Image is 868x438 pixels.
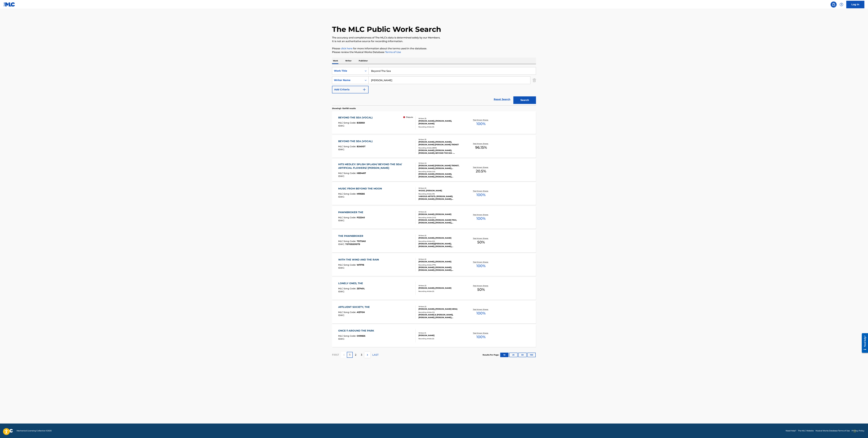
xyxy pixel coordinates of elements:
[332,25,441,34] h1: The MLC Public Work Search
[332,253,536,276] a: WITH THE WIND AND THE RAINMLC Song Code:W11716ISWC:Writers (2)[PERSON_NAME], [PERSON_NAME]Recordi...
[418,242,464,248] div: [PERSON_NAME]|[PERSON_NAME], [PERSON_NAME], [PERSON_NAME], [PERSON_NAME], [PERSON_NAME], [PERSON_...
[418,338,464,340] div: Recording Artists ( 0 )
[338,329,376,333] div: ONCE-T-AROUND THE PARK
[332,111,536,134] a: BEYOND THE SEA (VOCAL)MLC Song Code:B35950ISWC: DisputeWriters (3)[PERSON_NAME], [PERSON_NAME], [...
[358,58,369,64] p: Publisher
[332,36,536,40] p: The accuracy and completeness of The MLC's data is determined solely by our Members.
[357,145,366,148] span: B2400T
[473,119,489,121] p: Total Known Shares:
[338,234,366,238] div: THE PAWNBROKER
[854,427,856,436] div: Drag
[406,116,413,119] p: Dispute
[473,214,489,216] p: Total Known Shares:
[357,287,365,290] span: Z5740L
[338,121,357,124] span: MLC Song Code :
[418,213,464,216] div: [PERSON_NAME], [PERSON_NAME]
[338,116,374,119] div: BEYOND THE SEA (VOCAL)
[361,353,362,357] p: 3
[418,149,464,154] div: [PERSON_NAME], [PERSON_NAME], [PERSON_NAME], BEYOND THE SEA - [PERSON_NAME], [PERSON_NAME]
[418,258,464,260] div: Writers ( 2 )
[338,192,357,195] span: MLC Song Code :
[476,192,486,198] span: 100 %
[332,182,536,205] a: MUSIC FROM BEYOND THE MOONMLC Song Code:M19566ISWC:Writers (2)WOOD, [PERSON_NAME]Recording Artist...
[473,143,489,145] p: Total Known Shares:
[357,121,365,124] span: B35950
[332,206,536,229] a: PAWNBROKER THEMLC Song Code:P22240ISWC:Writers (2)[PERSON_NAME], [PERSON_NAME]Recording Artists (...
[355,353,356,357] p: 2
[332,301,536,323] a: AFFLUENT SOCIETY, THEMLC Song Code:A1370HISWC:Writers (2)[PERSON_NAME], [PERSON_NAME] MESQRecordi...
[840,3,843,6] img: help
[418,313,464,319] div: [PERSON_NAME] & [PERSON_NAME], [PERSON_NAME], [PERSON_NAME], [PERSON_NAME], [PERSON_NAME], [PERSO...
[338,335,357,337] span: MLC Song Code :
[332,159,536,181] a: HITS MEDLEY: SPLISH SPLASH/ BEYOND THE SEA/ ARTIFICIAL FLOWERS/ [PERSON_NAME]MLC Song Code:HB94N7...
[357,192,365,195] span: M19566
[332,230,536,252] a: THE PAWNBROKERMLC Song Code:TD7XA0ISWC:T0709201079Writers (2)[PERSON_NAME], [PERSON_NAME]Recordin...
[338,219,345,222] span: ISWC :
[338,211,365,214] div: PAWNBROKER THE
[418,290,464,292] div: Recording Artists ( 0 )
[418,332,464,334] div: Writers ( 1 )
[338,258,380,262] div: WITH THE WIND AND THE RAIN
[483,354,500,356] p: Results Per Page:
[357,335,365,337] span: O0982S
[476,311,486,316] span: 100 %
[473,166,489,168] p: Total Known Shares:
[473,261,489,263] p: Total Known Shares:
[332,67,536,105] form: Search Form
[418,170,464,173] div: Recording Artists ( 40 )
[832,3,835,6] img: search
[475,145,487,150] span: 96.15 %
[338,175,345,178] span: ISWC :
[332,324,536,347] a: ONCE-T-AROUND THE PARKMLC Song Code:O0982SISWC:Writers (1)[PERSON_NAME]Recording Artists (0)Total...
[332,107,356,110] p: Showing 1 - 10 of 181 results
[338,148,345,151] span: ISWC :
[418,195,464,200] div: VARIOUS ARTISTS, [PERSON_NAME], [PERSON_NAME], [PERSON_NAME], [PERSON_NAME]
[477,287,485,292] span: 50 %
[332,47,536,50] p: Please for more information about the terms used in the database.
[357,240,366,243] span: TD7XA0
[418,126,464,128] div: Recording Artists ( 0 )
[533,76,536,84] img: Delete Criterion
[418,147,464,149] div: Recording Artists ( 8693 )
[418,264,464,266] div: Recording Artists ( 775 )
[527,353,536,357] button: 100
[418,189,464,192] div: WOOD, [PERSON_NAME]
[418,237,464,239] div: [PERSON_NAME], [PERSON_NAME]
[853,424,868,438] div: Chat Widget
[860,331,868,355] iframe: Resource Center
[500,353,509,357] button: 10
[477,240,485,245] span: 50 %
[332,40,536,43] p: It is not an authoritative source for recording information.
[338,163,413,170] div: HITS MEDLEY: SPLISH SPLASH/ BEYOND THE SEA/ ARTIFICIAL FLOWERS/ [PERSON_NAME]
[338,216,357,219] span: MLC Song Code :
[357,263,364,266] span: W11716
[338,124,345,127] span: ISWC :
[418,164,464,170] div: [PERSON_NAME] [PERSON_NAME] TRENET, [PERSON_NAME], [PERSON_NAME], [PERSON_NAME]
[418,240,464,242] div: Recording Artists ( 22 )
[476,263,486,269] span: 100 %
[332,277,536,300] a: LONELY ONES, THEMLC Song Code:Z5740LISWC:Writers (2)[PERSON_NAME], [PERSON_NAME]Recording Artists...
[372,353,378,357] p: LAST
[476,216,486,221] span: 100 %
[418,193,464,195] div: Recording Artists ( 19 )
[332,353,339,357] p: FIRST
[338,314,345,317] span: ISWC :
[338,338,345,340] span: ISWC :
[418,138,464,141] div: Writers ( 3 )
[357,172,366,175] span: HB94N7
[473,332,489,334] p: Total Known Shares:
[338,282,365,285] div: LONELY ONES, THE
[338,305,371,309] div: AFFLUENT SOCIETY, THE
[418,311,464,313] div: Recording Artists ( 12 )
[344,58,352,64] p: Writer
[385,51,401,54] a: Terms of Use
[418,287,464,289] div: [PERSON_NAME], [PERSON_NAME]
[338,172,357,175] span: MLC Song Code :
[418,334,464,337] div: [PERSON_NAME]
[4,2,15,7] img: MLC Logo
[338,145,357,148] span: MLC Song Code :
[418,305,464,308] div: Writers ( 2 )
[418,187,464,189] div: Writers ( 2 )
[332,50,536,54] p: Please review the Musical Works Database
[418,216,464,219] div: Recording Artists ( 243 )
